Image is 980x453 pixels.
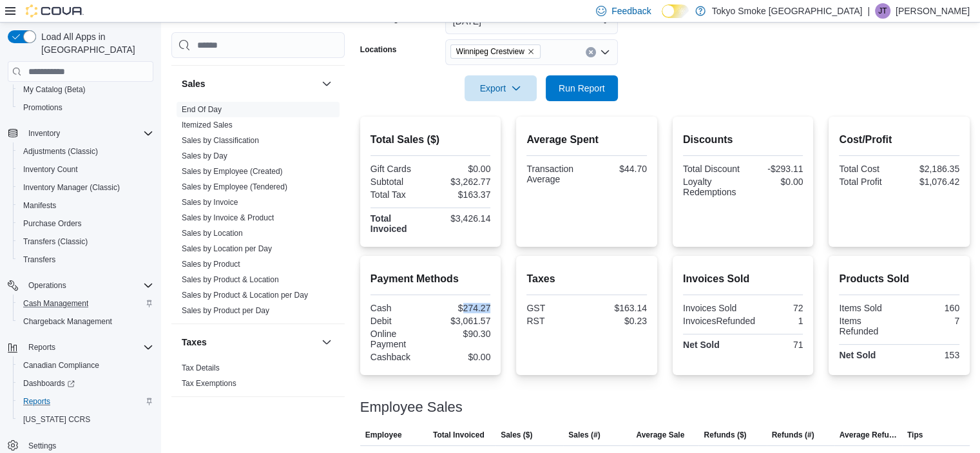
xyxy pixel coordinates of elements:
[745,177,803,187] div: $0.00
[526,303,584,313] div: GST
[450,44,541,59] span: Winnipeg Crestview
[182,77,316,90] button: Sales
[683,177,740,197] div: Loyalty Redemptions
[13,160,159,178] button: Inventory Count
[370,189,428,200] div: Total Tax
[23,378,75,389] span: Dashboards
[23,126,65,141] button: Inventory
[839,316,896,336] div: Items Refunded
[902,303,959,313] div: 160
[370,352,428,362] div: Cashback
[3,124,159,142] button: Inventory
[23,414,90,425] span: [US_STATE] CCRS
[171,360,345,396] div: Taxes
[433,189,490,200] div: $163.37
[23,236,88,247] span: Transfers (Classic)
[370,213,407,234] strong: Total Invoiced
[18,252,61,267] a: Transfers
[18,82,91,97] a: My Catalog (Beta)
[23,182,120,193] span: Inventory Manager (Classic)
[875,3,890,19] div: Jade Thiessen
[182,229,243,238] a: Sales by Location
[18,180,153,195] span: Inventory Manager (Classic)
[182,379,236,388] a: Tax Exemptions
[568,430,600,440] span: Sales (#)
[370,316,428,326] div: Debit
[18,296,153,311] span: Cash Management
[18,412,95,427] a: [US_STATE] CCRS
[13,374,159,392] a: Dashboards
[182,166,283,177] span: Sales by Employee (Created)
[13,99,159,117] button: Promotions
[182,336,207,349] h3: Taxes
[360,400,463,415] h3: Employee Sales
[23,298,88,309] span: Cash Management
[182,182,287,191] a: Sales by Employee (Tendered)
[13,142,159,160] button: Adjustments (Classic)
[839,303,896,313] div: Items Sold
[527,48,535,55] button: Remove Winnipeg Crestview from selection in this group
[23,278,72,293] button: Operations
[18,198,153,213] span: Manifests
[370,164,428,174] div: Gift Cards
[839,177,896,187] div: Total Profit
[586,47,596,57] button: Clear input
[370,132,491,148] h2: Total Sales ($)
[182,305,269,316] span: Sales by Product per Day
[526,271,647,287] h2: Taxes
[28,342,55,352] span: Reports
[319,76,334,92] button: Sales
[13,392,159,410] button: Reports
[683,164,740,174] div: Total Discount
[526,316,584,326] div: RST
[839,350,876,360] strong: Net Sold
[18,82,153,97] span: My Catalog (Beta)
[182,291,308,300] a: Sales by Product & Location per Day
[370,329,428,349] div: Online Payment
[23,396,50,407] span: Reports
[182,336,316,349] button: Taxes
[433,177,490,187] div: $3,262.77
[456,45,524,58] span: Winnipeg Crestview
[501,430,532,440] span: Sales ($)
[182,105,222,114] a: End Of Day
[13,178,159,197] button: Inventory Manager (Classic)
[902,316,959,326] div: 7
[745,340,803,350] div: 71
[182,213,274,222] a: Sales by Invoice & Product
[662,5,689,18] input: Dark Mode
[18,412,153,427] span: Washington CCRS
[526,164,584,184] div: Transaction Average
[18,180,125,195] a: Inventory Manager (Classic)
[23,340,61,355] button: Reports
[23,146,98,157] span: Adjustments (Classic)
[18,100,153,115] span: Promotions
[18,394,55,409] a: Reports
[18,198,61,213] a: Manifests
[18,162,153,177] span: Inventory Count
[18,252,153,267] span: Transfers
[636,430,684,440] span: Average Sale
[902,350,959,360] div: 153
[839,132,959,148] h2: Cost/Profit
[23,84,86,95] span: My Catalog (Beta)
[18,144,153,159] span: Adjustments (Classic)
[370,303,428,313] div: Cash
[433,213,490,224] div: $3,426.14
[907,430,923,440] span: Tips
[28,280,66,291] span: Operations
[182,151,227,161] span: Sales by Day
[13,215,159,233] button: Purchase Orders
[182,77,206,90] h3: Sales
[171,102,345,323] div: Sales
[433,430,485,440] span: Total Invoiced
[433,329,490,339] div: $90.30
[182,198,238,207] a: Sales by Invoice
[13,233,159,251] button: Transfers (Classic)
[18,296,93,311] a: Cash Management
[182,306,269,315] a: Sales by Product per Day
[23,126,153,141] span: Inventory
[26,5,84,17] img: Cova
[840,430,897,440] span: Average Refund
[182,167,283,176] a: Sales by Employee (Created)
